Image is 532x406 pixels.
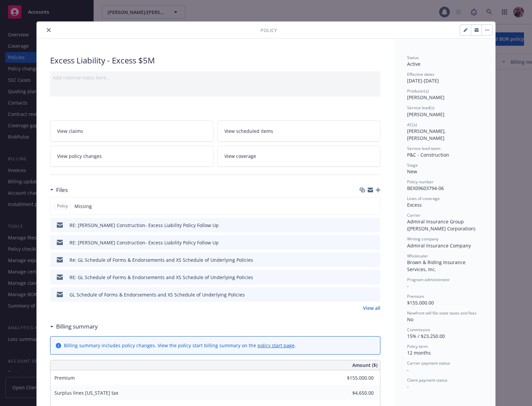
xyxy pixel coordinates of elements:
[50,146,213,167] a: View policy changes
[407,212,420,218] span: Carrier
[50,121,213,142] a: View claims
[57,128,83,135] span: View claims
[50,322,98,331] div: Billing summary
[334,388,378,398] input: 0.00
[224,153,256,160] span: View coverage
[224,128,273,135] span: View scheduled items
[407,94,445,100] span: [PERSON_NAME]
[407,55,419,60] span: Status
[407,242,471,249] span: Admiral Insurance Company
[407,316,413,323] span: No
[407,218,475,232] span: Admiral Insurance Group ([PERSON_NAME] Corporation)
[53,74,378,81] div: Add internal notes here...
[69,239,219,246] div: RE: [PERSON_NAME] Construction- Excess Liability Policy Follow Up
[64,342,296,349] div: Billing summary includes policy changes. View the policy start billing summary on the .
[407,152,449,158] span: P&C - Construction
[69,222,219,229] div: RE: [PERSON_NAME] Construction- Excess Liability Policy Follow Up
[352,362,377,369] span: Amount ($)
[217,121,381,142] a: View scheduled items
[407,201,482,208] div: Excess
[407,122,417,128] span: AC(s)
[361,222,366,229] button: download file
[361,239,366,246] button: download file
[217,146,381,167] a: View coverage
[54,375,75,381] span: Premium
[372,274,378,281] button: preview file
[257,342,295,349] a: policy start page
[372,256,378,263] button: preview file
[56,203,69,209] span: Policy
[69,274,253,281] div: RE: GL Schedule of Forms & Endorsements and XS Schedule of Underlying Policies
[407,367,409,373] span: -
[407,283,409,289] span: -
[407,88,429,94] span: Producer(s)
[407,344,428,349] span: Policy term
[407,71,434,77] span: Effective dates
[407,168,417,175] span: New
[407,196,440,201] span: Lines of coverage
[407,299,434,306] span: $155,000.00
[407,105,434,111] span: Service lead(s)
[361,291,366,298] button: download file
[57,153,102,160] span: View policy changes
[407,310,477,316] span: Newfront will file state taxes and fees
[407,360,450,366] span: Carrier payment status
[69,256,253,263] div: Re: GL Schedule of Forms & Endorsements and XS Schedule of Underlying Policies
[407,185,444,191] span: BEX09603794-06
[407,253,428,259] span: Wholesaler
[361,274,366,281] button: download file
[45,26,53,34] button: close
[407,350,431,356] span: 12 months
[407,162,418,168] span: Stage
[407,128,447,141] span: [PERSON_NAME], [PERSON_NAME]
[407,383,409,390] span: -
[407,333,445,339] span: 15% / $23,250.00
[407,377,448,383] span: Client payment status
[407,236,438,242] span: Writing company
[56,186,68,194] h3: Files
[74,203,92,210] span: Missing
[334,373,378,383] input: 0.00
[407,146,440,151] span: Service lead team
[50,55,380,66] div: Excess Liability - Excess $5M
[407,277,450,282] span: Program administrator
[407,71,482,84] div: [DATE] - [DATE]
[372,239,378,246] button: preview file
[69,291,245,298] div: GL Schedule of Forms & Endorsements and XS Schedule of Underlying Policies
[407,111,445,118] span: [PERSON_NAME]
[363,304,380,312] a: View all
[407,259,467,272] span: Brown & Riding Insurance Services, Inc.
[54,390,118,396] span: Surplus lines [US_STATE] tax
[50,186,68,194] div: Files
[407,293,424,299] span: Premium
[372,291,378,298] button: preview file
[407,179,433,185] span: Policy number
[361,256,366,263] button: download file
[56,322,98,331] h3: Billing summary
[407,61,420,67] span: Active
[372,222,378,229] button: preview file
[407,327,430,333] span: Commission
[260,27,277,34] span: Policy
